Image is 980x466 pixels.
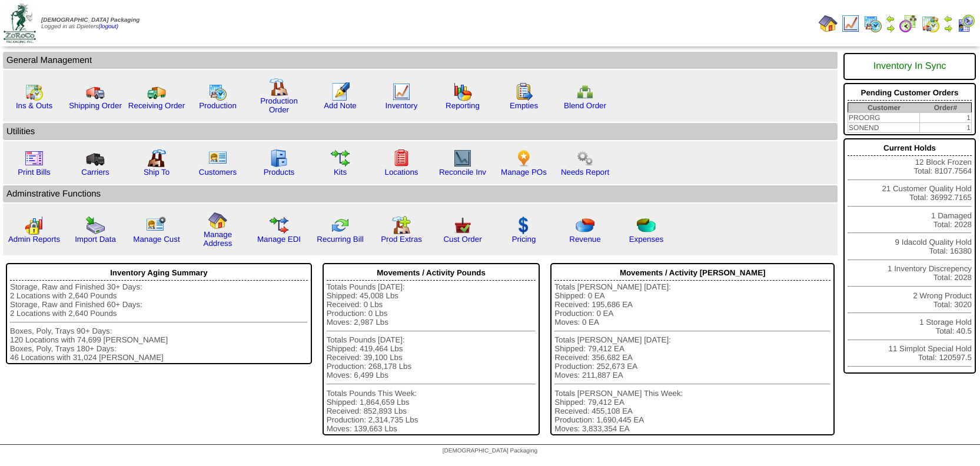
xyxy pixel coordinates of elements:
img: orders.gif [331,82,350,101]
a: Carriers [81,168,109,177]
img: invoice2.gif [25,149,44,168]
img: workorder.gif [514,82,533,101]
img: workflow.png [576,149,594,168]
img: pie_chart2.png [637,216,656,235]
img: cust_order.png [453,216,472,235]
a: Pricing [512,235,536,244]
img: graph.gif [453,82,472,101]
img: dollar.gif [514,216,533,235]
img: graph2.png [25,216,44,235]
a: Receiving Order [128,101,185,110]
a: Ship To [144,168,170,177]
img: home.gif [819,14,838,33]
a: Needs Report [561,168,609,177]
td: General Management [3,52,838,69]
div: Storage, Raw and Finished 30+ Days: 2 Locations with 2,640 Pounds Storage, Raw and Finished 60+ D... [10,282,308,362]
img: arrowleft.gif [944,14,953,24]
img: arrowright.gif [944,24,953,33]
td: Utilities [3,123,838,140]
div: Inventory In Sync [848,55,972,78]
div: 12 Block Frozen Total: 8107.7564 21 Customer Quality Hold Total: 36992.7165 1 Damaged Total: 2028... [843,138,976,374]
a: Revenue [569,235,600,244]
a: (logout) [98,24,118,30]
a: Inventory [386,101,418,110]
a: Prod Extras [381,235,422,244]
img: edi.gif [270,216,288,235]
img: truck.gif [86,82,105,101]
img: home.gif [208,211,227,230]
img: calendarinout.gif [25,82,44,101]
img: line_graph.gif [841,14,860,33]
a: Production [199,101,237,110]
img: workflow.gif [331,149,350,168]
img: truck2.gif [147,82,166,101]
a: Shipping Order [69,101,122,110]
img: cabinet.gif [270,149,288,168]
img: arrowleft.gif [886,14,895,24]
a: Print Bills [18,168,51,177]
a: Locations [384,168,418,177]
div: Movements / Activity Pounds [327,265,536,281]
img: calendarprod.gif [208,82,227,101]
img: network.png [576,82,594,101]
img: calendarcustomer.gif [956,14,975,33]
a: Products [264,168,295,177]
a: Blend Order [564,101,606,110]
img: line_graph.gif [392,82,411,101]
div: Pending Customer Orders [848,85,972,101]
a: Empties [510,101,538,110]
div: Current Holds [848,141,972,156]
img: calendarprod.gif [863,14,882,33]
a: Admin Reports [8,235,60,244]
span: [DEMOGRAPHIC_DATA] Packaging [41,17,139,24]
a: Recurring Bill [317,235,363,244]
img: po.png [514,149,533,168]
div: Totals [PERSON_NAME] [DATE]: Shipped: 0 EA Received: 195,686 EA Production: 0 EA Moves: 0 EA Tota... [554,282,830,433]
a: Manage POs [501,168,547,177]
a: Production Order [260,96,298,114]
span: Logged in as Dpieters [41,17,139,30]
img: zoroco-logo-small.webp [4,4,36,43]
img: factory2.gif [147,149,166,168]
a: Cust Order [443,235,481,244]
div: Inventory Aging Summary [10,265,308,281]
img: prodextras.gif [392,216,411,235]
a: Reconcile Inv [439,168,486,177]
a: Manage EDI [257,235,301,244]
img: import.gif [86,216,105,235]
img: managecust.png [146,216,168,235]
a: Manage Address [204,230,232,248]
td: PROORG [848,113,920,123]
img: locations.gif [392,149,411,168]
img: calendarinout.gif [921,14,940,33]
img: customers.gif [208,149,227,168]
a: Import Data [75,235,116,244]
img: reconcile.gif [331,216,350,235]
img: pie_chart.png [576,216,594,235]
a: Customers [199,168,237,177]
th: Customer [848,103,920,113]
img: line_graph2.gif [453,149,472,168]
img: arrowright.gif [886,24,895,33]
img: calendarblend.gif [899,14,918,33]
a: Ins & Outs [16,101,52,110]
div: Movements / Activity [PERSON_NAME] [554,265,830,281]
a: Manage Cust [133,235,180,244]
a: Add Note [324,101,357,110]
img: factory.gif [270,78,288,96]
img: truck3.gif [86,149,105,168]
td: Adminstrative Functions [3,185,838,202]
a: Kits [334,168,347,177]
a: Expenses [629,235,664,244]
td: 1 [920,123,972,133]
td: SONEND [848,123,920,133]
span: [DEMOGRAPHIC_DATA] Packaging [443,448,537,454]
div: Totals Pounds [DATE]: Shipped: 45,008 Lbs Received: 0 Lbs Production: 0 Lbs Moves: 2,987 Lbs Tota... [327,282,536,433]
th: Order# [920,103,972,113]
a: Reporting [446,101,480,110]
td: 1 [920,113,972,123]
